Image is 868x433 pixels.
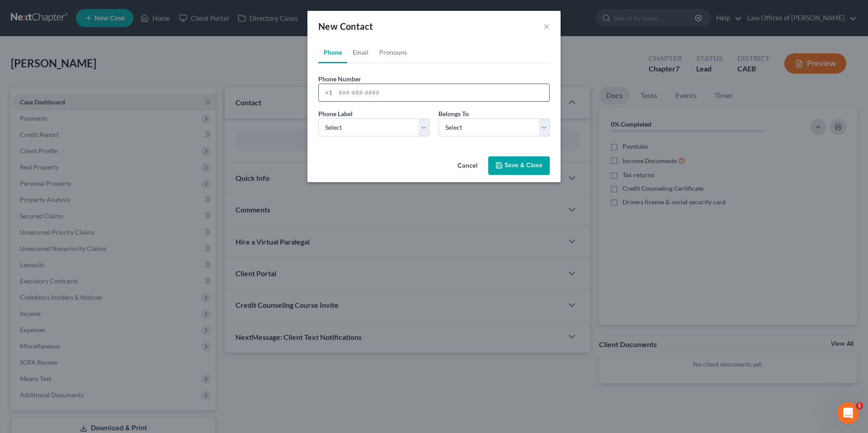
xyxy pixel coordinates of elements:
a: Pronouns [374,42,412,63]
span: 1 [856,402,863,409]
span: Phone Label [318,110,353,118]
a: Phone [318,42,347,63]
a: Email [347,42,374,63]
button: × [543,21,550,32]
span: Phone Number [318,75,361,83]
span: New Contact [318,21,373,32]
input: ###-###-#### [335,84,549,101]
button: Save & Close [488,156,550,175]
iframe: Intercom live chat [837,402,859,424]
span: Belongs To [439,110,469,118]
div: +1 [319,84,335,101]
button: Cancel [450,157,485,175]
